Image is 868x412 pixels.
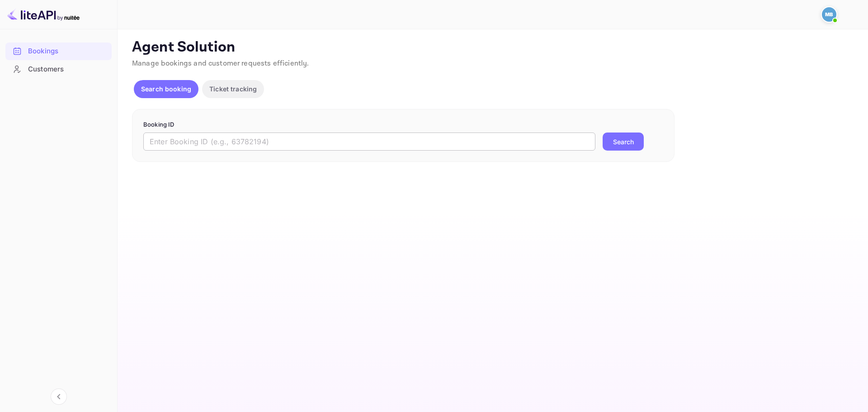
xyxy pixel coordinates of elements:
span: Manage bookings and customer requests efficiently. [132,59,309,68]
img: LiteAPI logo [7,7,80,22]
input: Enter Booking ID (e.g., 63782194) [143,133,595,151]
div: Bookings [5,43,112,60]
p: Search booking [141,84,191,94]
button: Collapse navigation [51,388,67,405]
button: Search [603,133,644,151]
div: Bookings [28,46,107,57]
p: Booking ID [143,120,663,129]
a: Bookings [5,43,112,59]
p: Ticket tracking [209,84,257,94]
div: Customers [5,61,112,78]
img: Mohcine Belkhir [822,7,836,22]
p: Agent Solution [132,38,852,57]
div: Customers [28,64,107,75]
a: Customers [5,61,112,77]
